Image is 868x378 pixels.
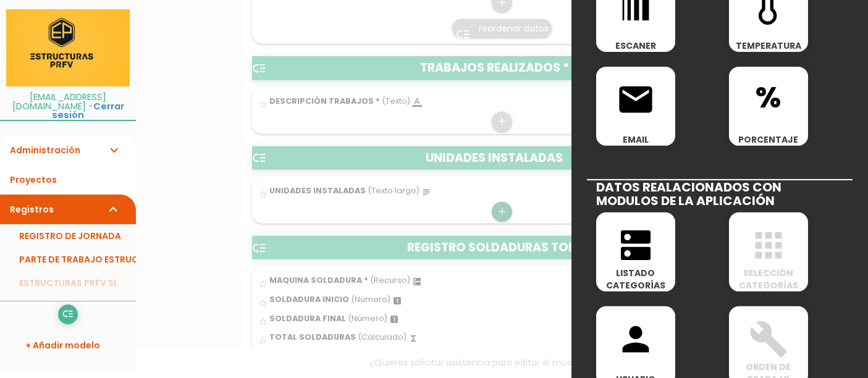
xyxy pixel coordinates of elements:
i: dns [616,225,655,265]
span: ESCANER [596,40,675,52]
span: TEMPERATURA [729,40,808,52]
span: SELECCIÓN CATEGORÍAS [729,267,808,292]
span: LISTADO CATEGORÍAS [596,267,675,292]
span: % [729,67,808,119]
span: PORCENTAJE [729,133,808,146]
i: apps [749,225,788,265]
h2: DATOS REALACIONADOS CON MODULOS DE LA APLICACIÓN [587,179,853,208]
span: EMAIL [596,133,675,146]
i: email [616,80,655,119]
i: build [749,319,788,359]
i: person [616,319,655,359]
